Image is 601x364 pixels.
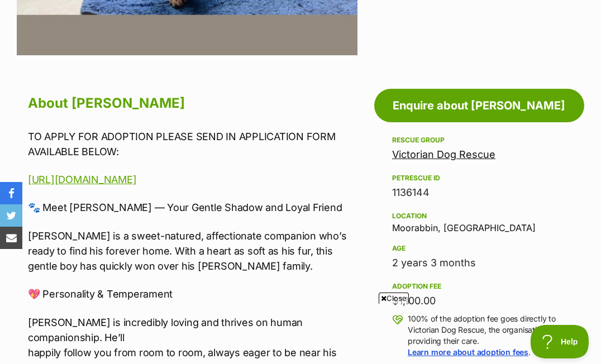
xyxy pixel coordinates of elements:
[392,174,566,183] div: PetRescue ID
[392,185,566,200] div: 1136144
[379,293,409,304] span: Close
[392,149,495,160] a: Victorian Dog Rescue
[392,255,566,271] div: 2 years 3 months
[28,174,136,185] a: [URL][DOMAIN_NAME]
[30,308,571,358] iframe: Advertisement
[392,282,566,291] div: Adoption fee
[28,200,357,215] p: 🐾 Meet [PERSON_NAME] — Your Gentle Shadow and Loyal Friend
[392,244,566,253] div: Age
[392,209,566,233] div: Moorabbin, [GEOGRAPHIC_DATA]
[374,89,584,122] a: Enquire about [PERSON_NAME]
[28,129,357,159] p: TO APPLY FOR ADOPTION PLEASE SEND IN APPLICATION FORM AVAILABLE BELOW:
[28,228,357,274] p: [PERSON_NAME] is a sweet-natured, affectionate companion who’s ready to find his forever home. Wi...
[392,212,566,221] div: Location
[392,136,566,145] div: Rescue group
[28,286,357,301] p: 💖 Personality & Temperament
[531,325,590,358] iframe: Help Scout Beacon - Open
[392,293,566,309] div: $1,100.00
[28,91,357,116] h2: About [PERSON_NAME]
